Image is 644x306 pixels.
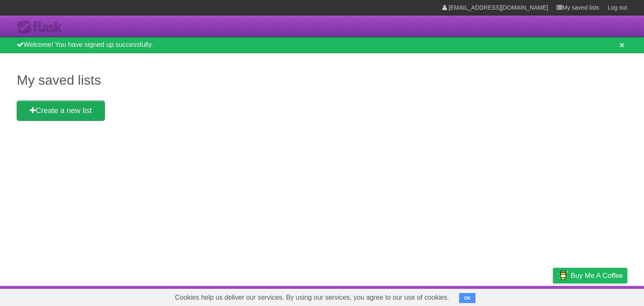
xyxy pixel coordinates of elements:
img: Buy me a coffee [557,268,569,283]
h1: My saved lists [17,70,627,90]
a: Suggest a feature [574,288,627,304]
a: Privacy [542,288,564,304]
span: Cookies help us deliver our services. By using our services, you agree to our use of cookies. [166,289,457,306]
a: Create a new list [17,101,105,121]
div: Flask [17,20,67,35]
a: About [441,288,459,304]
a: Buy me a coffee [553,268,627,283]
a: Developers [469,288,503,304]
button: OK [459,293,475,303]
span: Buy me a coffee [571,268,623,283]
a: Terms [514,288,532,304]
